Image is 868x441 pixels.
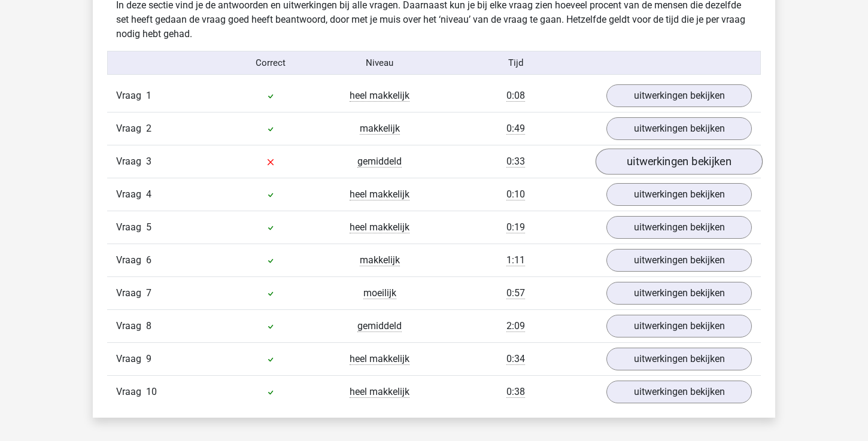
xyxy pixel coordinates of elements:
[606,249,752,272] a: uitwerkingen bekijken
[146,188,151,200] span: 4
[357,320,402,332] span: gemiddeld
[146,156,151,167] span: 3
[606,183,752,206] a: uitwerkingen bekijken
[506,254,525,266] span: 1:11
[350,353,409,365] span: heel makkelijk
[217,56,326,70] div: Correct
[506,90,525,102] span: 0:08
[506,320,525,332] span: 2:09
[350,386,409,398] span: heel makkelijk
[350,188,409,200] span: heel makkelijk
[146,287,151,299] span: 7
[596,148,763,175] a: uitwerkingen bekijken
[146,320,151,331] span: 8
[606,216,752,239] a: uitwerkingen bekijken
[506,221,525,233] span: 0:19
[146,221,151,233] span: 5
[146,123,151,134] span: 2
[116,89,146,103] span: Vraag
[506,123,525,135] span: 0:49
[350,221,409,233] span: heel makkelijk
[116,121,146,136] span: Vraag
[606,282,752,305] a: uitwerkingen bekijken
[357,156,402,168] span: gemiddeld
[363,287,396,299] span: moeilijk
[606,348,752,370] a: uitwerkingen bekijken
[360,123,400,135] span: makkelijk
[116,220,146,235] span: Vraag
[606,117,752,140] a: uitwerkingen bekijken
[506,386,525,398] span: 0:38
[146,386,157,397] span: 10
[506,188,525,200] span: 0:10
[506,287,525,299] span: 0:57
[506,156,525,168] span: 0:33
[606,84,752,107] a: uitwerkingen bekijken
[606,315,752,337] a: uitwerkingen bekijken
[116,154,146,169] span: Vraag
[350,90,409,102] span: heel makkelijk
[360,254,400,266] span: makkelijk
[434,56,597,70] div: Tijd
[116,385,146,399] span: Vraag
[146,353,151,364] span: 9
[116,187,146,202] span: Vraag
[116,286,146,300] span: Vraag
[116,352,146,366] span: Vraag
[146,90,151,101] span: 1
[506,353,525,365] span: 0:34
[116,319,146,333] span: Vraag
[325,56,434,70] div: Niveau
[116,253,146,267] span: Vraag
[606,381,752,403] a: uitwerkingen bekijken
[146,254,151,266] span: 6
